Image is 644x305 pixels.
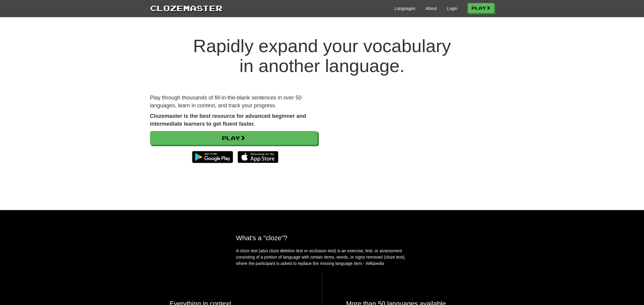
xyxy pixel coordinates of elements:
[363,261,384,266] em: - Wikipedia
[447,5,457,11] a: Login
[150,131,318,145] a: Play
[150,113,306,127] strong: Clozemaster is the best resource for advanced beginner and intermediate learners to get fluent fa...
[395,5,415,11] a: Languages
[150,2,223,14] a: Clozemaster
[189,148,236,166] img: Get it on Google Play
[150,94,318,109] p: Play through thousands of fill-in-the-blank sentences in over 50 languages, learn in context, and...
[236,234,408,242] h2: What's a "cloze"?
[236,248,408,267] p: A cloze test (also cloze deletion test or occlusion test) is an exercise, test, or assessment con...
[426,5,437,11] a: About
[468,3,494,13] a: Play
[238,151,278,163] img: Download_on_the_App_Store_Badge_US-UK_135x40-25178aeef6eb6b83b96f5f2d004eda3bffbb37122de64afbaef7...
